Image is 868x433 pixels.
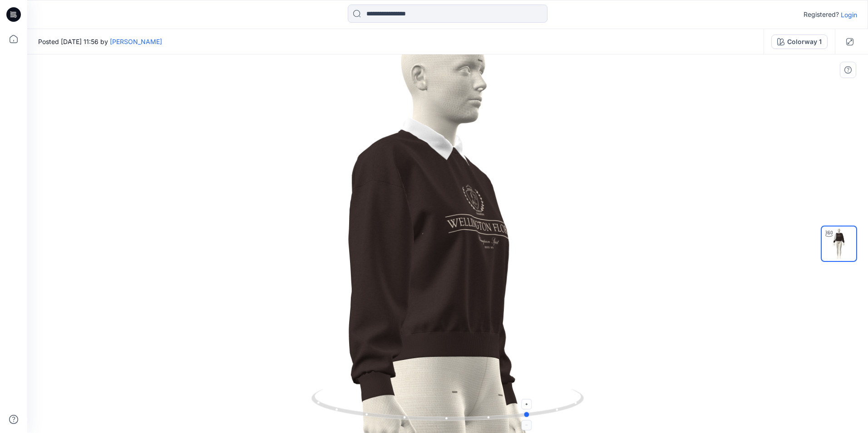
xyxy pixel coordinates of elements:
button: Colorway 1 [771,34,828,49]
a: [PERSON_NAME] [110,38,162,45]
img: Arşiv [822,226,856,261]
span: Posted [DATE] 11:56 by [38,37,162,46]
div: Colorway 1 [787,37,822,47]
p: Registered? [804,9,839,20]
p: Login [841,10,857,20]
